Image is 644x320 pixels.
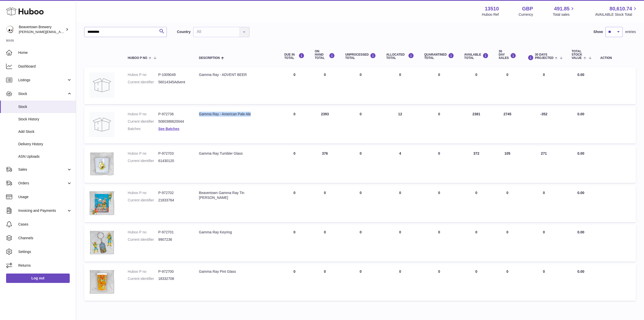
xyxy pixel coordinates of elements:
[521,67,567,104] td: 0
[459,146,494,183] td: 372
[128,276,158,281] dt: Current identifier
[459,107,494,143] td: 2381
[284,53,305,60] div: DUE IN TOTAL
[89,190,115,216] img: product image
[554,5,569,12] span: 491.85
[18,263,72,268] span: Returns
[18,129,72,134] span: Add Stock
[521,146,567,183] td: 271
[522,5,533,12] strong: GBP
[128,158,158,163] dt: Current identifier
[6,26,14,33] img: Matthew.McCormack@beavertownbrewery.co.uk
[89,151,115,177] img: product image
[494,107,521,143] td: 2745
[6,274,70,283] a: Log out
[577,230,584,234] span: 0.00
[158,80,189,85] dd: 56014345Advent
[199,112,274,117] div: Gamma Ray - American Pale Ale
[494,146,521,183] td: 105
[199,56,220,60] span: Description
[340,185,381,222] td: 0
[310,225,340,262] td: 0
[128,72,158,77] dt: Huboo P no
[595,12,638,17] span: AVAILABLE Stock Total
[158,112,189,117] dd: P-972736
[18,64,72,69] span: Dashboard
[128,126,158,131] dt: Batches
[128,56,147,60] span: Huboo P no
[279,67,310,104] td: 0
[158,198,189,203] dd: 21833764
[340,107,381,143] td: 0
[18,236,72,241] span: Channels
[438,151,440,155] span: 0
[18,208,67,213] span: Invoicing and Payments
[19,25,64,34] div: Beavertown Brewery
[199,151,274,156] div: Gamma Ray Tumbler Glass
[279,146,310,183] td: 0
[494,185,521,222] td: 0
[482,12,499,17] div: Huboo Ref
[18,91,67,96] span: Stock
[18,167,67,172] span: Sales
[340,67,381,104] td: 0
[438,191,440,195] span: 0
[438,269,440,274] span: 0
[18,195,72,199] span: Usage
[18,142,72,147] span: Delivery History
[158,237,189,242] dd: 9907236
[494,264,521,301] td: 0
[158,276,189,281] dd: 18332708
[128,190,158,195] dt: Huboo P no
[128,198,158,203] dt: Current identifier
[89,72,115,98] img: product image
[577,73,584,77] span: 0.00
[128,151,158,156] dt: Huboo P no
[315,50,335,60] div: ON HAND Total
[310,146,340,183] td: 376
[18,222,72,227] span: Cases
[279,264,310,301] td: 0
[519,12,533,17] div: Currency
[279,185,310,222] td: 0
[158,72,189,77] dd: P-1009049
[158,127,179,131] a: See Batches
[199,72,274,77] div: Gamma Ray - ADVENT BEER
[89,112,115,137] img: product image
[459,225,494,262] td: 0
[499,50,516,60] div: 30 DAY SALES
[464,53,489,60] div: AVAILABLE Total
[18,154,72,159] span: ASN Uploads
[279,107,310,143] td: 0
[553,5,575,17] a: 491.85 Total sales
[158,151,189,156] dd: P-972703
[128,119,158,124] dt: Current identifier
[310,107,340,143] td: 2393
[553,12,575,17] span: Total sales
[177,29,191,34] label: Country
[459,67,494,104] td: 0
[18,117,72,122] span: Stock History
[577,191,584,195] span: 0.00
[459,264,494,301] td: 0
[18,50,72,55] span: Home
[345,53,376,60] div: UNPROCESSED Total
[89,230,115,255] img: product image
[459,185,494,222] td: 0
[485,5,499,12] strong: 13510
[625,29,636,34] span: entries
[594,29,603,34] label: Show
[424,53,454,60] div: QUARANTINED Total
[128,237,158,242] dt: Current identifier
[577,269,584,274] span: 0.00
[381,264,419,301] td: 0
[494,225,521,262] td: 0
[89,269,115,295] img: product image
[158,119,189,124] dd: 5060386620044
[128,230,158,235] dt: Huboo P no
[279,225,310,262] td: 0
[310,264,340,301] td: 0
[340,225,381,262] td: 0
[18,104,72,109] span: Stock
[310,185,340,222] td: 0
